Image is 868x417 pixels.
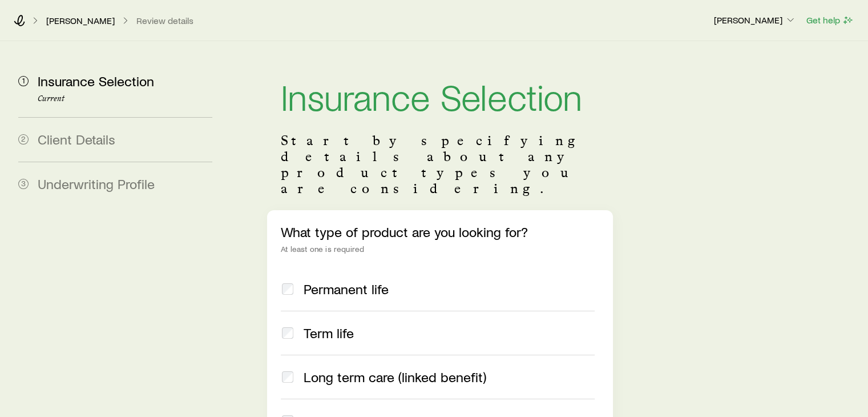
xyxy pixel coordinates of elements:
span: Insurance Selection [38,73,154,89]
span: 2 [18,134,29,145]
span: Client Details [38,131,115,147]
div: At least one is required [281,244,599,254]
input: Long term care (linked benefit) [282,371,293,383]
input: Permanent life [282,283,293,295]
input: Term life [282,327,293,339]
span: 3 [18,179,29,189]
button: Get help [806,14,854,27]
span: Long term care (linked benefit) [304,369,486,385]
span: Term life [304,325,354,341]
p: [PERSON_NAME] [714,14,796,26]
button: Review details [136,15,194,26]
p: What type of product are you looking for? [281,224,599,240]
a: [PERSON_NAME] [46,15,115,26]
h1: Insurance Selection [281,78,599,114]
span: Permanent life [304,281,389,297]
p: Current [38,94,212,103]
p: Start by specifying details about any product types you are considering. [281,133,599,197]
span: Underwriting Profile [38,175,155,192]
button: [PERSON_NAME] [713,14,797,27]
span: 1 [18,76,29,86]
